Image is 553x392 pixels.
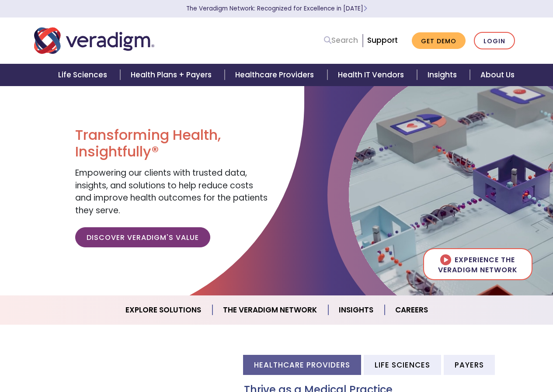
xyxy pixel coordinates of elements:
a: Careers [385,299,438,321]
span: Learn More [363,4,367,13]
span: Empowering our clients with trusted data, insights, and solutions to help reduce costs and improv... [75,167,268,216]
a: Health Plans + Payers [120,64,225,86]
a: Search [324,35,358,46]
a: Insights [328,299,385,321]
a: The Veradigm Network [212,299,328,321]
a: Support [367,35,398,45]
a: Get Demo [412,32,466,49]
li: Life Sciences [364,355,441,375]
a: Life Sciences [48,64,120,86]
a: Healthcare Providers [225,64,327,86]
a: About Us [470,64,525,86]
img: Veradigm logo [34,26,154,55]
a: The Veradigm Network: Recognized for Excellence in [DATE]Learn More [186,4,367,13]
a: Insights [417,64,470,86]
li: Payers [444,355,495,375]
a: Login [474,32,515,50]
h1: Transforming Health, Insightfully® [75,127,270,160]
a: Health IT Vendors [327,64,417,86]
a: Explore Solutions [115,299,212,321]
li: Healthcare Providers [243,355,361,375]
a: Discover Veradigm's Value [75,227,210,247]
